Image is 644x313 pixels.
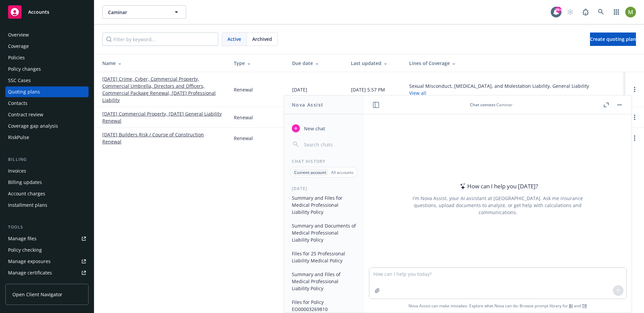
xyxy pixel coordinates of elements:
div: Renewal [234,86,253,93]
a: Contract review [5,109,89,120]
div: Policy checking [8,245,42,255]
button: Files for 25 Professional Liability Medical Policy [289,248,359,266]
a: Manage exposures [5,256,89,267]
a: Open options [631,113,639,121]
a: Manage files [5,233,89,244]
div: Invoices [8,166,26,176]
a: Coverage gap analysis [5,121,89,131]
div: [DATE] [292,86,307,93]
div: Policies [8,52,25,63]
a: Open options [631,85,639,93]
a: [DATE] Crime, Cyber, Commercial Property, Commercial Umbrella, Directors and Officers, Commercial... [102,75,223,104]
div: Due date [292,60,340,67]
a: Create quoting plan [590,33,636,46]
div: Coverage gap analysis [8,121,58,131]
a: SSC Cases [5,75,89,86]
div: How can I help you [DATE]? [458,182,538,191]
a: [DATE] Commercial Property, [DATE] General Liability Renewal [102,110,223,124]
div: Billing updates [8,177,42,188]
div: 99+ [555,6,561,12]
img: photo [625,7,636,17]
a: Search [594,5,608,19]
span: Archived [252,36,272,43]
div: Policy changes [8,64,41,74]
div: Name [102,60,223,67]
div: Billing [5,156,89,163]
div: I'm Nova Assist, your AI assistant at [GEOGRAPHIC_DATA]. Ask me insurance questions, upload docum... [404,195,592,216]
span: New chat [303,125,325,132]
div: [DATE] [284,186,364,191]
h1: Nova Assist [292,101,323,108]
span: Nova Assist can make mistakes. Explore what Nova can do: Browse prompt library for and [367,299,629,313]
div: Quoting plans [8,86,40,97]
div: Manage files [8,233,37,244]
span: Open Client Navigator [12,291,62,298]
div: Lines of Coverage [409,60,620,67]
a: Billing updates [5,177,89,188]
div: Overview [8,29,29,40]
a: Accounts [5,3,89,21]
div: Chat History [284,159,364,164]
span: Create quoting plan [590,36,636,42]
button: Summary and Files of Medical Professional Liability Policy [289,269,359,294]
input: Search chats [303,140,356,149]
a: Open options [631,134,639,142]
p: All accounts [331,170,354,175]
a: Coverage [5,41,89,52]
div: Installment plans [8,200,47,210]
a: Invoices [5,166,89,176]
div: Account charges [8,188,45,199]
div: Contract review [8,109,43,120]
span: Chat context [470,102,495,108]
div: : Caminar [380,102,602,108]
div: Last updated [351,60,398,67]
a: [DATE] Builders Risk / Course of Construction Renewal [102,131,223,145]
div: [DATE] 5:57 PM [351,86,385,93]
span: Accounts [28,9,49,15]
button: Caminar [102,5,186,19]
div: Type [234,60,281,67]
a: TR [582,303,587,309]
a: Installment plans [5,200,89,210]
div: Renewal [234,114,253,121]
p: Current account [294,170,326,175]
a: Manage certificates [5,267,89,278]
a: View all [409,90,426,96]
button: Summary and Files for Medical Professional Liability Policy [289,192,359,217]
a: BI [569,303,573,309]
a: Policy checking [5,245,89,255]
a: RiskPulse [5,132,89,143]
div: Manage certificates [8,267,52,278]
div: Manage exposures [8,256,51,267]
a: Report a Bug [579,5,592,19]
div: Coverage [8,41,29,52]
button: Summary and Documents of Medical Professional Liability Policy [289,220,359,245]
div: SSC Cases [8,75,31,86]
div: Renewal [234,135,253,142]
div: RiskPulse [8,132,29,143]
a: Contacts [5,98,89,109]
a: Account charges [5,188,89,199]
a: Start snowing [563,5,577,19]
span: Active [227,36,241,43]
button: New chat [289,122,359,134]
span: Caminar [108,9,166,16]
a: Quoting plans [5,86,89,97]
input: Filter by keyword... [102,33,218,46]
a: Policy changes [5,64,89,74]
a: Policies [5,52,89,63]
div: Contacts [8,98,28,109]
div: Sexual Misconduct, [MEDICAL_DATA], and Molestation Liability, General Liability [409,82,589,97]
div: Tools [5,224,89,231]
a: Switch app [610,5,623,19]
a: Overview [5,29,89,40]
